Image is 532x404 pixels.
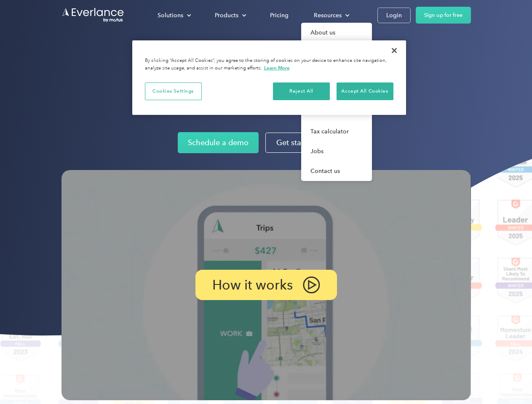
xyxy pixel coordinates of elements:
div: Products [215,10,238,21]
a: Contact us [301,161,372,181]
div: Products [206,8,253,23]
a: Sign up for free [416,7,471,24]
a: Schedule a demo [178,132,259,153]
div: Resources [305,8,356,23]
a: Login [377,8,411,23]
button: Reject All [273,82,330,100]
a: Go to homepage [61,7,125,23]
div: Solutions [149,8,198,23]
div: Login [386,10,402,21]
a: About us [301,23,372,43]
nav: Resources [301,23,372,181]
p: How it works [212,280,293,290]
div: Solutions [158,10,183,21]
a: Get started for free [265,133,354,153]
div: By clicking “Accept All Cookies”, you agree to the storing of cookies on your device to enhance s... [145,57,393,72]
div: Cookie banner [132,40,406,115]
a: Tax calculator [301,122,372,141]
div: Privacy [132,40,406,115]
a: More information about your privacy, opens in a new tab [264,65,290,71]
a: Pricing [262,8,297,23]
div: Pricing [270,10,289,21]
a: Jobs [301,141,372,161]
input: Submit [62,50,104,68]
button: Cookies Settings [145,82,202,100]
div: Resources [314,10,342,21]
button: Accept All Cookies [337,82,393,100]
button: Close [385,41,404,60]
